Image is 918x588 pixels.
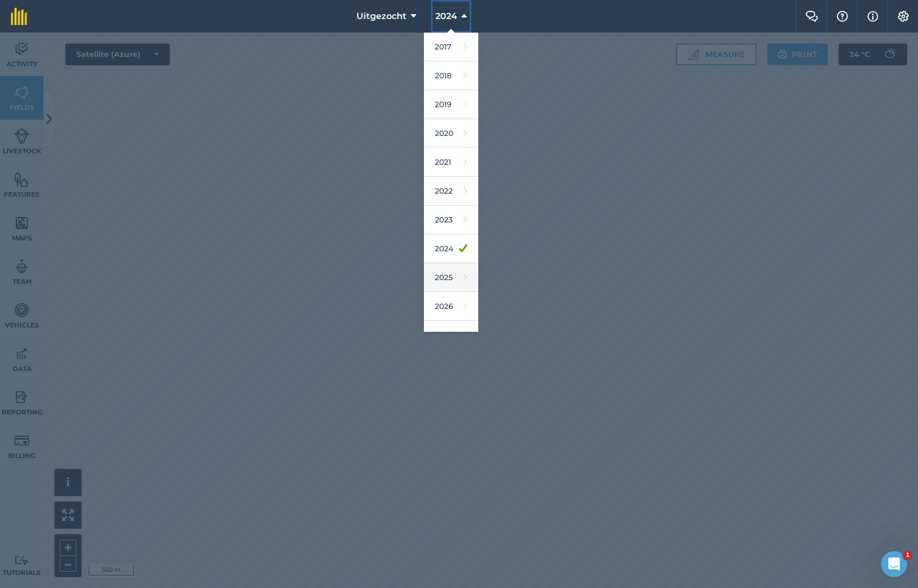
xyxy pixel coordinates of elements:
[424,61,478,90] a: 2018
[881,551,907,577] iframe: Intercom live chat
[424,234,478,263] a: 2024
[424,206,478,234] a: 2023
[424,177,478,206] a: 2022
[805,11,818,22] img: Two speech bubbles overlapping with the left bubble in the forefront
[424,33,478,61] a: 2017
[903,551,912,560] span: 1
[424,321,478,350] a: 2027
[424,148,478,177] a: 2021
[836,11,849,22] img: A question mark icon
[356,10,406,23] span: Uitgezocht
[897,11,910,22] img: A cog icon
[424,263,478,292] a: 2025
[424,90,478,119] a: 2019
[11,8,27,25] img: fieldmargin Logo
[867,10,878,23] img: svg+xml;base64,PHN2ZyB4bWxucz0iaHR0cDovL3d3dy53My5vcmcvMjAwMC9zdmciIHdpZHRoPSIxNyIgaGVpZ2h0PSIxNy...
[424,292,478,321] a: 2026
[435,10,457,23] span: 2024
[424,119,478,148] a: 2020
